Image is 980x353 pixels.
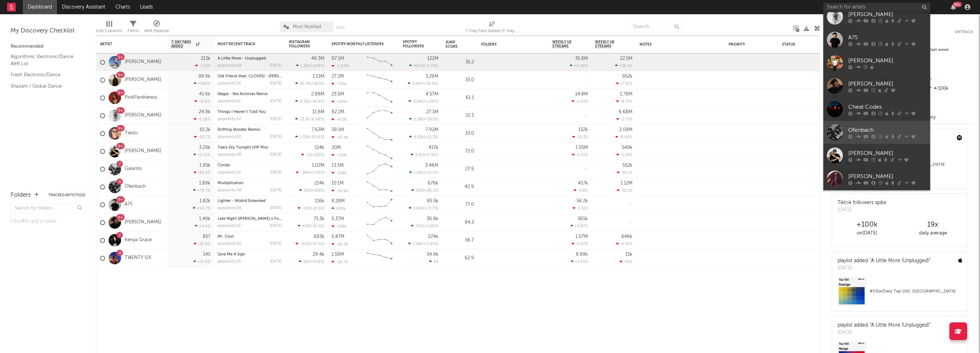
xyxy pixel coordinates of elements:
[425,135,437,139] span: +11.3 %
[311,64,323,68] span: +209 %
[575,56,588,61] div: 35.8M
[218,74,312,78] a: Old Friend (feat. CLOVES) - [PERSON_NAME] Remix
[823,121,930,144] a: Ofenbach
[332,117,347,122] div: -472k
[315,145,324,150] div: 114k
[424,153,437,157] span: +3.78 %
[11,42,85,51] div: Recommended
[218,128,282,132] div: Drifting (Arodes Remix)
[100,42,153,46] div: Artist
[427,199,438,203] div: 85.5k
[426,74,438,79] div: 3.26M
[577,199,588,203] div: 56.2k
[270,64,282,68] div: [DATE]
[332,64,349,68] div: -1.07M
[954,28,973,36] button: Untrack
[572,152,588,157] div: -5.01 %
[426,128,438,132] div: 7.92M
[823,51,930,74] a: [PERSON_NAME]
[575,145,588,150] div: 1.05M
[218,217,285,221] a: Late Night ([PERSON_NAME] x Foals)
[848,149,927,157] div: [PERSON_NAME]
[270,117,282,121] div: [DATE]
[125,95,157,101] a: PinkPantheress
[300,118,309,121] span: 13.3k
[300,135,309,139] span: 1.33k
[332,188,348,193] div: -42.6k
[409,63,438,68] div: ( )
[424,171,437,175] span: +13.7 %
[198,74,210,79] div: 99.9k
[427,56,438,61] div: 122M
[218,163,230,167] a: Circles
[413,100,423,104] span: 21.8k
[838,207,886,214] div: [DATE]
[218,217,282,221] div: Late Night (Marten Lou x Foals)
[199,128,210,132] div: 10.2k
[125,255,151,261] a: TWENTY SIX
[332,128,344,132] div: 38.1M
[125,219,161,225] a: [PERSON_NAME]
[332,217,344,221] div: 5.37M
[823,167,930,190] a: [PERSON_NAME]
[270,135,282,139] div: [DATE]
[144,18,169,38] div: A&R Pipeline
[622,163,632,168] div: 552k
[311,92,324,97] div: 2.89M
[332,145,341,150] div: 20M
[194,170,210,175] div: -83.4 %
[218,235,234,239] a: Mr. Cool
[364,178,396,196] svg: Chart title
[218,199,282,203] div: Lighter - Wizkid Extended
[314,217,324,221] div: 71.3k
[312,128,324,132] div: 7.63M
[619,128,632,132] div: 2.09M
[314,234,324,239] div: 683k
[218,74,282,78] div: Old Friend (feat. CLOVES) - KOPPY Remix
[620,56,632,61] div: 22.5M
[823,74,930,98] a: [PERSON_NAME]
[218,92,282,96] div: Illegal - Nia Archives Remix
[411,152,438,157] div: ( )
[218,188,241,192] div: popularity: 48
[414,64,424,68] span: 99.6k
[218,135,241,139] div: popularity: 62
[171,40,194,48] span: 7-Day Fans Added
[301,64,309,68] span: 1.31k
[411,224,438,228] div: ( )
[424,224,437,228] span: +1.06 %
[364,232,396,249] svg: Chart title
[425,163,438,168] div: 3.46M
[428,145,438,150] div: 417k
[834,220,900,229] div: +100k
[364,142,396,160] svg: Chart title
[310,135,323,139] span: -84.8 %
[364,160,396,178] svg: Chart title
[218,110,282,114] div: Things I Haven’t Told You
[11,71,78,79] a: Fresh Electronic/Dance
[823,190,930,213] a: [PERSON_NAME]
[414,171,423,175] span: 1.92k
[332,163,344,168] div: 13.5M
[295,99,324,104] div: ( )
[199,110,210,114] div: 24.9k
[848,33,927,42] div: A7S
[199,199,210,203] div: 1.82k
[570,63,588,68] div: +0.49 %
[300,82,310,86] span: 95.7k
[595,40,622,48] span: Weekly UK Streams
[620,92,632,97] div: 1.78M
[270,171,282,175] div: [DATE]
[199,145,210,150] div: 3.29k
[428,234,438,239] div: 574k
[427,217,438,221] div: 36.8k
[445,218,474,227] div: 84.3
[848,56,927,65] div: [PERSON_NAME]
[445,183,474,191] div: 42.9
[218,206,241,210] div: popularity: 66
[199,181,210,186] div: 1.89k
[823,98,930,121] a: Cheat Codes
[332,199,345,203] div: 8.28M
[552,40,577,48] span: Weekly US Streams
[193,188,210,193] div: +78.7 %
